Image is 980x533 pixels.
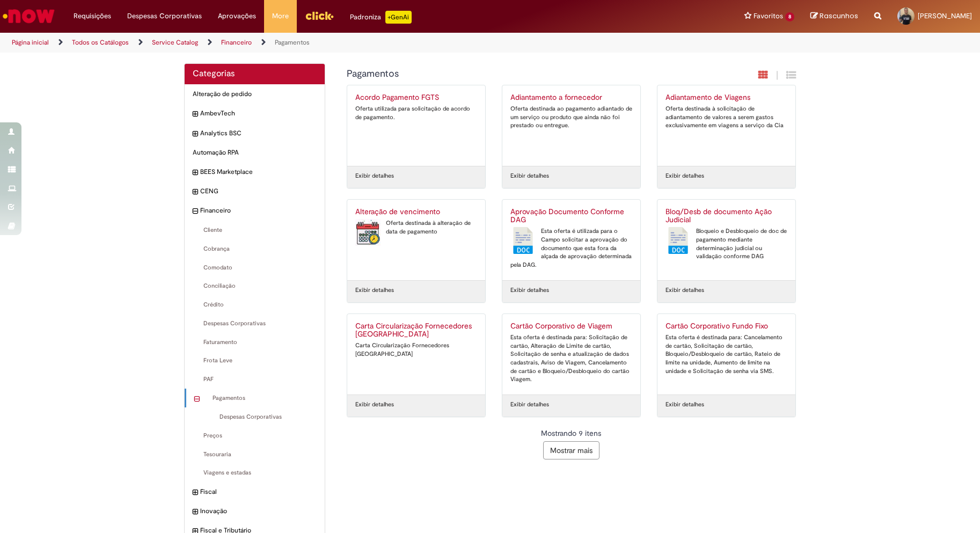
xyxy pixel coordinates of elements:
i: expandir categoria AmbevTech [193,109,198,120]
i: expandir categoria Analytics BSC [193,129,198,140]
div: expandir categoria AmbevTech AmbevTech [185,104,325,123]
span: [PERSON_NAME] [918,11,972,20]
span: Automação RPA [193,148,317,157]
a: Aprovação Documento Conforme DAG Aprovação Documento Conforme DAG Esta oferta é utilizada para o ... [502,200,640,280]
h2: Carta Circularização Fornecedores Brasil [355,322,477,339]
div: Oferta destinada à solicitação de adiantamento de valores a serem gastos exclusivamente em viagen... [665,105,787,130]
a: Exibir detalhes [665,286,704,295]
img: click_logo_yellow_360x200.png [305,8,334,24]
a: Exibir detalhes [665,172,704,180]
a: Exibir detalhes [510,400,549,409]
div: Faturamento [185,333,325,352]
div: Conciliação [185,276,325,296]
span: Frota Leve [193,356,317,365]
div: Alteração de pedido [185,84,325,104]
span: Alteração de pedido [193,90,317,99]
p: +GenAi [385,11,412,24]
div: Cliente [185,221,325,240]
span: Cobrança [193,245,317,253]
a: Todos os Catálogos [72,38,129,47]
button: Mostrar mais [543,441,599,459]
h2: Acordo Pagamento FGTS [355,93,477,102]
span: Despesas Corporativas [193,319,317,328]
div: Preços [185,426,325,446]
div: expandir categoria Analytics BSC Analytics BSC [185,123,325,143]
img: Alteração de vencimento [355,219,381,246]
div: Esta oferta é utilizada para o Campo solicitar a aprovação do documento que esta fora da alçada d... [510,227,632,269]
div: PAF [185,370,325,389]
span: Financeiro [200,206,317,215]
span: Analytics BSC [200,129,317,138]
span: Preços [193,432,317,440]
img: Bloq/Desb de documento Ação Judicial [665,227,691,254]
div: Tesouraria [185,445,325,464]
div: Viagens e estadas [185,463,325,483]
div: expandir categoria BEES Marketplace BEES Marketplace [185,162,325,182]
div: Oferta destinada à alteração de data de pagamento [355,219,477,236]
a: Alteração de vencimento Alteração de vencimento Oferta destinada à alteração de data de pagamento [347,200,485,280]
ul: Financeiro subcategorias [185,221,325,483]
i: Exibição de grade [786,70,796,80]
a: Financeiro [221,38,252,47]
a: Exibir detalhes [355,400,394,409]
span: Faturamento [193,338,317,347]
span: 8 [785,12,794,21]
a: Exibir detalhes [510,286,549,295]
span: Requisições [74,11,111,21]
span: Favoritos [754,11,783,21]
div: Bloqueio e Desbloqueio de doc de pagamento mediante determinação judicial ou validação conforme DAG [665,227,787,261]
img: ServiceNow [1,5,56,27]
span: Crédito [193,301,317,309]
span: Conciliação [193,282,317,290]
img: Aprovação Documento Conforme DAG [510,227,536,254]
span: Tesouraria [193,450,317,459]
a: Exibir detalhes [355,172,394,180]
div: Frota Leve [185,351,325,370]
span: PAF [193,375,317,384]
h2: Cartão Corporativo de Viagem [510,322,632,331]
h2: Cartão Corporativo Fundo Fixo [665,322,787,331]
a: Acordo Pagamento FGTS Oferta utilizada para solicitação de acordo de pagamento. [347,85,485,166]
i: expandir categoria BEES Marketplace [193,167,198,178]
ul: Trilhas de página [8,33,645,53]
div: recolher categoria Financeiro Financeiro [185,201,325,221]
a: Carta Circularização Fornecedores [GEOGRAPHIC_DATA] Carta Circularização Fornecedores [GEOGRAPHIC... [347,314,485,395]
div: Padroniza [350,11,412,24]
h1: {"description":null,"title":"Pagamentos"} Categoria [347,69,680,79]
span: Viagens e estadas [193,469,317,477]
span: More [272,11,289,21]
div: recolher categoria Pagamentos Pagamentos [185,389,325,408]
i: recolher categoria Pagamentos [194,394,199,405]
a: Cartão Corporativo de Viagem Esta oferta é destinada para: Solicitação de cartão, Alteração de Li... [502,314,640,395]
a: Adiantamento de Viagens Oferta destinada à solicitação de adiantamento de valores a serem gastos ... [657,85,795,166]
a: Service Catalog [152,38,198,47]
h2: Adiantamento de Viagens [665,93,787,102]
h2: Bloq/Desb de documento Ação Judicial [665,208,787,225]
div: Comodato [185,258,325,278]
div: Automação RPA [185,143,325,163]
ul: Pagamentos subcategorias [185,407,325,427]
a: Bloq/Desb de documento Ação Judicial Bloq/Desb de documento Ação Judicial Bloqueio e Desbloqueio ... [657,200,795,280]
div: Cobrança [185,239,325,259]
div: Esta oferta é destinada para: Cancelamento de cartão, Solicitação de cartão, Bloqueio/Desbloqueio... [665,333,787,376]
div: Despesas Corporativas [185,407,325,427]
a: Exibir detalhes [355,286,394,295]
a: Pagamentos [275,38,310,47]
a: Rascunhos [810,11,858,21]
div: Mostrando 9 itens [347,428,796,439]
div: expandir categoria Inovação Inovação [185,501,325,521]
span: Pagamentos [202,394,317,403]
span: BEES Marketplace [200,167,317,177]
a: Página inicial [12,38,49,47]
span: Comodato [193,264,317,272]
div: Crédito [185,295,325,315]
span: AmbevTech [200,109,317,118]
h2: Alteração de vencimento [355,208,477,216]
span: Despesas Corporativas [127,11,202,21]
div: Despesas Corporativas [185,314,325,333]
span: Despesas Corporativas [193,413,317,421]
span: | [776,69,778,82]
a: Exibir detalhes [665,400,704,409]
div: Esta oferta é destinada para: Solicitação de cartão, Alteração de Limite de cartão, Solicitação d... [510,333,632,384]
span: CENG [200,187,317,196]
